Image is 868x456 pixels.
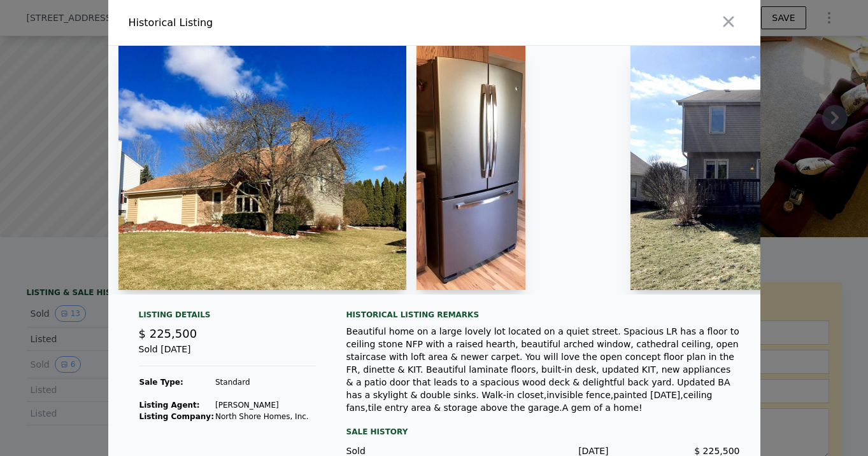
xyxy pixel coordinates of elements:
div: Sold [DATE] [139,343,316,366]
td: North Shore Homes, Inc. [215,411,309,422]
span: $ 225,500 [139,327,197,340]
div: Beautiful home on a large lovely lot located on a quiet street. Spacious LR has a floor to ceilin... [346,325,740,414]
div: Historical Listing remarks [346,310,740,320]
strong: Listing Company: [139,412,214,421]
div: Sale History [346,424,740,439]
img: Property Img [416,46,525,290]
img: Property Img [118,46,407,290]
div: Historical Listing [129,15,429,31]
span: $ 225,500 [694,446,739,456]
div: Listing Details [139,310,316,325]
strong: Sale Type: [139,378,183,387]
strong: Listing Agent: [139,401,200,410]
td: [PERSON_NAME] [215,399,309,411]
td: Standard [215,377,309,388]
